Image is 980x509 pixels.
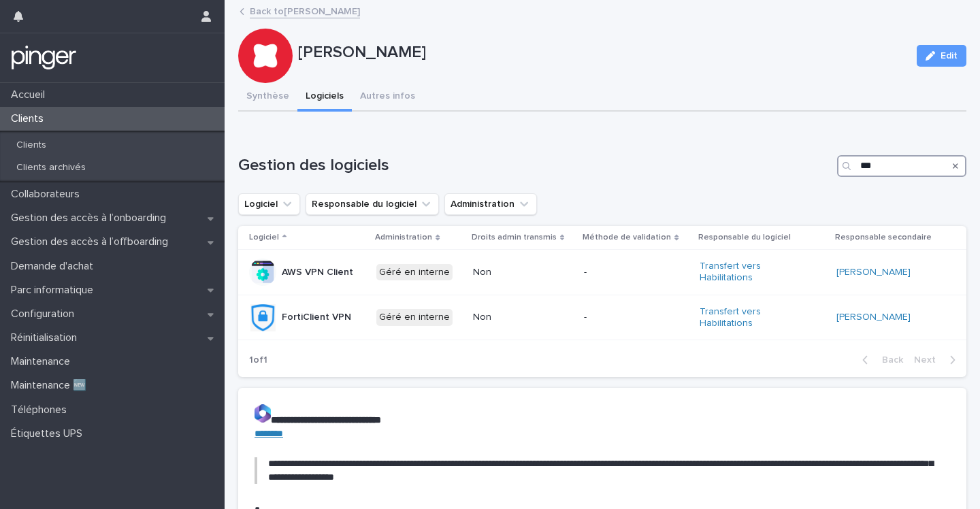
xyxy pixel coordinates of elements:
[255,404,271,422] img: Z
[376,264,453,281] div: Géré en interne
[5,112,54,125] p: Clients
[837,155,966,177] input: Search
[249,230,279,245] p: Logiciel
[5,379,97,392] p: Maintenance 🆕
[835,230,932,245] p: Responsable secondaire
[5,88,56,101] p: Accueil
[584,267,688,278] p: -
[5,260,104,273] p: Demande d'achat
[5,139,57,151] p: Clients
[238,344,278,377] p: 1 of 1
[472,230,557,245] p: Droits admin transmis
[375,230,432,245] p: Administration
[5,284,104,297] p: Parc informatique
[909,354,966,366] button: Next
[836,312,911,323] a: [PERSON_NAME]
[5,404,78,416] p: Téléphones
[5,427,93,440] p: Étiquettes UPS
[700,306,813,329] a: Transfert vers Habilitations
[583,230,671,245] p: Méthode de validation
[11,44,77,71] img: mTgBEunGTSyRkCgitkcU
[444,193,537,215] button: Administration
[238,156,832,176] h1: Gestion des logiciels
[941,51,958,61] span: Edit
[5,162,97,174] p: Clients archivés
[917,45,966,67] button: Edit
[5,308,85,321] p: Configuration
[584,312,688,323] p: -
[282,312,351,323] p: FortiClient VPN
[836,267,911,278] a: [PERSON_NAME]
[376,309,453,326] div: Géré en interne
[238,295,966,340] tr: FortiClient VPNGéré en interneNon-Transfert vers Habilitations [PERSON_NAME]
[238,193,300,215] button: Logiciel
[473,312,574,323] p: Non
[700,261,813,284] a: Transfert vers Habilitations
[473,267,574,278] p: Non
[306,193,439,215] button: Responsable du logiciel
[698,230,791,245] p: Responsable du logiciel
[5,188,91,201] p: Collaborateurs
[282,267,353,278] p: AWS VPN Client
[297,83,352,112] button: Logiciels
[914,355,944,365] span: Next
[874,355,903,365] span: Back
[238,83,297,112] button: Synthèse
[5,235,179,248] p: Gestion des accès à l’offboarding
[5,212,177,225] p: Gestion des accès à l’onboarding
[5,355,81,368] p: Maintenance
[851,354,909,366] button: Back
[298,43,906,63] p: [PERSON_NAME]
[352,83,423,112] button: Autres infos
[250,3,360,18] a: Back to[PERSON_NAME]
[5,331,88,344] p: Réinitialisation
[238,250,966,295] tr: AWS VPN ClientGéré en interneNon-Transfert vers Habilitations [PERSON_NAME]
